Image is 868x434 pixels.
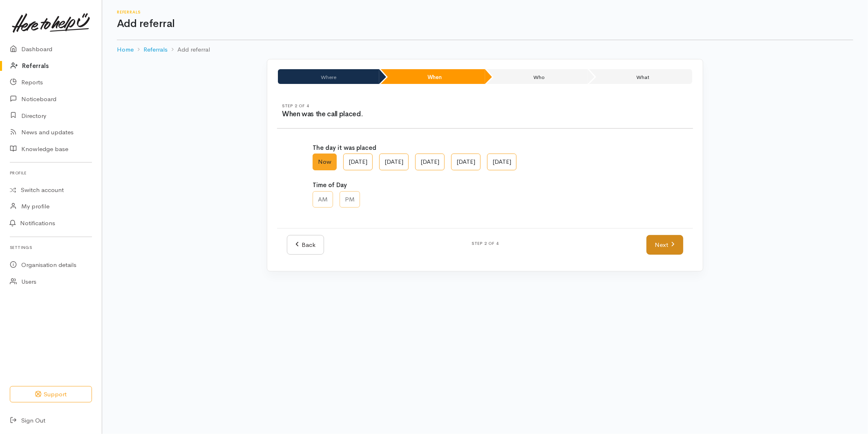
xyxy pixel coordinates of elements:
label: [DATE] [379,154,409,170]
h1: Add referral [117,18,853,30]
h6: Profile [10,167,92,179]
label: Time of Day [313,181,347,190]
h6: Step 2 of 4 [334,241,636,246]
h6: Step 2 of 4 [282,104,485,108]
label: [DATE] [415,154,445,170]
li: Add referral [168,45,210,54]
a: Next [647,235,683,255]
label: Now [313,154,337,170]
label: [DATE] [343,154,373,170]
li: Who [487,69,588,84]
h6: Settings [10,242,92,253]
li: When [381,69,485,84]
label: [DATE] [487,154,517,170]
button: Support [10,386,92,403]
a: Back [287,235,324,255]
li: What [589,69,692,84]
label: The day it was placed [313,143,376,153]
a: Home [117,45,134,54]
h3: When was the call placed. [282,111,485,118]
a: Referrals [143,45,168,54]
label: [DATE] [451,154,481,170]
h6: Referrals [117,10,853,14]
nav: breadcrumb [117,40,853,59]
li: Where [278,69,379,84]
